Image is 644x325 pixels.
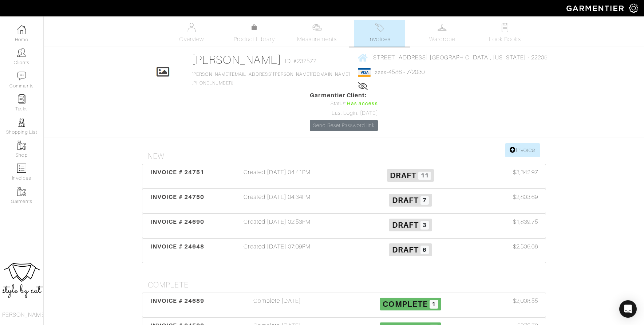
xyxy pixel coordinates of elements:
span: Draft [392,196,419,205]
span: $1,839.75 [513,218,538,226]
a: Measurements [291,20,343,47]
span: Garmentier Client: [310,91,378,100]
a: INVOICE # 24750 Created [DATE] 04:34PM Draft 7 $2,803.69 [142,189,546,214]
span: $2,008.55 [513,297,538,305]
span: $2,505.66 [513,242,538,251]
span: Draft [392,220,419,230]
a: INVOICE # 24648 Created [DATE] 07:09PM Draft 6 $2,505.66 [142,238,546,263]
span: Product Library [234,35,275,44]
a: [PERSON_NAME] [191,53,281,66]
img: gear-icon-white-bd11855cb880d31180b6d7d6211b90ccbf57a29d726f0c71d8c61bd08dd39cc2.png [629,4,638,13]
span: 6 [420,246,429,254]
a: Send Reset Password link [310,120,378,131]
a: INVOICE # 24690 Created [DATE] 02:53PM Draft 3 $1,839.75 [142,214,546,238]
span: Measurements [297,35,337,44]
img: reminder-icon-8004d30b9f0a5d33ae49ab947aed9ed385cf756f9e5892f1edd6e32f2345188e.png [17,94,26,103]
span: Draft [390,171,416,180]
a: [PERSON_NAME][EMAIL_ADDRESS][PERSON_NAME][DOMAIN_NAME] [191,72,350,77]
a: Look Books [479,20,530,47]
span: Complete [383,299,427,309]
span: Overview [179,35,204,44]
span: Draft [392,245,419,254]
img: basicinfo-40fd8af6dae0f16599ec9e87c0ef1c0a1fdea2edbe929e3d69a839185d80c458.svg [187,23,196,32]
div: Created [DATE] 02:53PM [211,218,344,234]
div: Open Intercom Messenger [619,300,637,318]
img: garments-icon-b7da505a4dc4fd61783c78ac3ca0ef83fa9d6f193b1c9dc38574b1d14d53ca28.png [17,141,26,150]
img: visa-934b35602734be37eb7d5d7e5dbcd2044c359bf20a24dc3361ca3fa54326a8a7.png [358,68,371,77]
img: dashboard-icon-dbcd8f5a0b271acd01030246c82b418ddd0df26cd7fceb0bd07c9910d44c42f6.png [17,25,26,34]
a: [STREET_ADDRESS] [GEOGRAPHIC_DATA], [US_STATE] - 22205 [358,53,548,62]
span: Look Books [489,35,521,44]
span: INVOICE # 24750 [150,193,204,200]
div: Status: [310,100,378,108]
div: Created [DATE] 04:41PM [211,168,344,185]
span: INVOICE # 24648 [150,243,204,250]
span: INVOICE # 24690 [150,218,204,225]
img: garmentier-logo-header-white-b43fb05a5012e4ada735d5af1a66efaba907eab6374d6393d1fbf88cb4ef424d.png [563,2,629,15]
span: [PHONE_NUMBER] [191,72,350,86]
img: orders-icon-0abe47150d42831381b5fb84f609e132dff9fe21cb692f30cb5eec754e2cba89.png [17,164,26,173]
span: Invoices [368,35,391,44]
span: Has access [347,100,378,108]
a: Invoice [505,143,540,157]
img: comment-icon-a0a6a9ef722e966f86d9cbdc48e553b5cf19dbc54f86b18d962a5391bc8f6eb6.png [17,71,26,81]
img: garments-icon-b7da505a4dc4fd61783c78ac3ca0ef83fa9d6f193b1c9dc38574b1d14d53ca28.png [17,187,26,196]
span: INVOICE # 24689 [150,297,204,304]
img: clients-icon-6bae9207a08558b7cb47a8932f037763ab4055f8c8b6bfacd5dc20c3e0201464.png [17,48,26,57]
span: [STREET_ADDRESS] [GEOGRAPHIC_DATA], [US_STATE] - 22205 [371,54,548,61]
img: todo-9ac3debb85659649dc8f770b8b6100bb5dab4b48dedcbae339e5042a72dfd3cc.svg [500,23,509,32]
img: measurements-466bbee1fd09ba9460f595b01e5d73f9e2bff037440d3c8f018324cb6cdf7a4a.svg [312,23,321,32]
div: Created [DATE] 07:09PM [211,242,344,259]
h4: New [148,152,546,161]
span: $2,803.69 [513,193,538,201]
span: ID: #237577 [285,57,317,66]
a: xxxx-4586 - 7/2030 [375,69,425,75]
span: $3,342.97 [513,168,538,177]
span: 7 [420,196,429,205]
div: Complete [DATE] [211,297,344,313]
div: Created [DATE] 04:34PM [211,193,344,210]
span: 1 [430,300,438,309]
a: Invoices [354,20,405,47]
img: orders-27d20c2124de7fd6de4e0e44c1d41de31381a507db9b33961299e4e07d508b8c.svg [375,23,384,32]
span: 3 [420,221,429,230]
a: INVOICE # 24751 Created [DATE] 04:41PM Draft 11 $3,342.97 [142,164,546,189]
div: Last Login: [DATE] [310,109,378,117]
a: Wardrobe [417,20,468,47]
img: wardrobe-487a4870c1b7c33e795ec22d11cfc2ed9d08956e64fb3008fe2437562e282088.svg [438,23,447,32]
span: Wardrobe [429,35,455,44]
a: Overview [166,20,217,47]
a: INVOICE # 24689 Complete [DATE] Complete 1 $2,008.55 [142,293,546,317]
a: Product Library [229,23,280,44]
span: INVOICE # 24751 [150,169,204,176]
h4: Complete [148,281,546,290]
img: stylists-icon-eb353228a002819b7ec25b43dbf5f0378dd9e0616d9560372ff212230b889e62.png [17,118,26,127]
span: 11 [418,172,431,180]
